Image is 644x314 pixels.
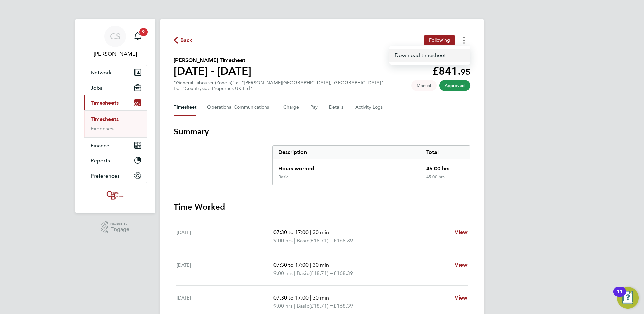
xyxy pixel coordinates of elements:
[273,294,309,301] span: 07:30 to 17:00
[180,36,193,44] span: Back
[84,95,147,110] button: Timesheets
[176,261,273,277] div: [DATE]
[309,303,333,309] span: (£18.71) =
[91,100,119,106] span: Timesheets
[333,270,353,276] span: £168.39
[174,64,251,78] h1: [DATE] - [DATE]
[421,174,470,185] div: 45.00 hrs
[389,49,470,62] a: Timesheets Menu
[273,146,421,159] div: Description
[91,172,120,179] span: Preferences
[207,99,272,116] button: Operational Communications
[455,294,468,301] span: View
[309,237,333,244] span: (£18.71) =
[110,221,129,227] span: Powered by
[84,65,147,80] button: Network
[329,99,345,116] button: Details
[139,28,148,36] span: 9
[273,229,309,235] span: 07:30 to 17:00
[439,80,470,91] span: This timesheet has been approved.
[174,56,251,64] h2: [PERSON_NAME] Timesheet
[174,126,470,137] h3: Summary
[461,67,470,77] span: 95
[355,99,384,116] button: Activity Logs
[455,262,468,268] span: View
[176,294,273,310] div: [DATE]
[84,168,147,183] button: Preferences
[432,65,470,77] app-decimal: £841.
[458,35,470,45] button: Timesheets Menu
[91,157,110,164] span: Reports
[297,237,309,245] span: Basic
[91,116,119,122] a: Timesheets
[310,99,318,116] button: Pay
[429,37,450,43] span: Following
[91,142,109,149] span: Finance
[273,303,293,309] span: 9.00 hrs
[273,237,293,244] span: 9.00 hrs
[455,228,468,237] a: View
[310,262,311,268] span: |
[424,35,455,45] button: Following
[313,262,329,268] span: 30 min
[84,153,147,168] button: Reports
[84,50,147,58] span: Chloe Saffill
[297,269,309,277] span: Basic
[421,146,470,159] div: Total
[273,262,309,268] span: 07:30 to 17:00
[174,86,383,91] div: For "Countryside Properties UK Ltd"
[455,261,468,269] a: View
[411,80,437,91] span: This timesheet was manually created.
[176,228,273,245] div: [DATE]
[105,190,125,201] img: oneillandbrennan-logo-retina.png
[110,32,120,41] span: CS
[333,237,353,244] span: £168.39
[91,125,114,132] a: Expenses
[310,294,311,301] span: |
[84,138,147,153] button: Finance
[294,270,295,276] span: |
[131,26,144,47] a: 9
[421,159,470,174] div: 45.00 hrs
[310,229,311,235] span: |
[174,80,383,91] div: "General Labourer (Zone 5)" at "[PERSON_NAME][GEOGRAPHIC_DATA], [GEOGRAPHIC_DATA]"
[313,294,329,301] span: 30 min
[91,85,102,91] span: Jobs
[84,110,147,137] div: Timesheets
[294,303,295,309] span: |
[278,174,288,180] div: Basic
[309,270,333,276] span: (£18.71) =
[84,190,147,201] a: Go to home page
[313,229,329,235] span: 30 min
[273,159,421,174] div: Hours worked
[272,145,470,185] div: Summary
[101,221,130,234] a: Powered byEngage
[174,99,196,116] button: Timesheet
[455,229,468,235] span: View
[110,227,129,232] span: Engage
[75,19,155,213] nav: Main navigation
[174,201,470,212] h3: Time Worked
[91,69,112,76] span: Network
[297,302,309,310] span: Basic
[333,303,353,309] span: £168.39
[273,270,293,276] span: 9.00 hrs
[174,36,193,44] button: Back
[455,294,468,302] a: View
[84,26,147,58] a: CS[PERSON_NAME]
[283,99,299,116] button: Charge
[617,287,639,309] button: Open Resource Center, 11 new notifications
[294,237,295,244] span: |
[84,80,147,95] button: Jobs
[617,292,623,301] div: 11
